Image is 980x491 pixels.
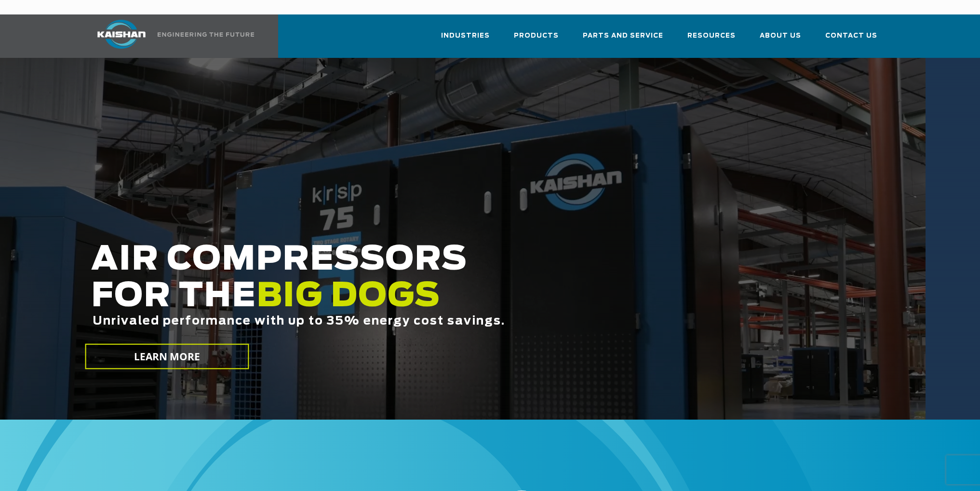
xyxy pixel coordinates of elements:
a: Contact Us [825,23,877,56]
span: Contact Us [825,30,877,41]
span: BIG DOGS [256,280,441,313]
span: Products [514,30,559,41]
a: Parts and Service [583,23,663,56]
span: Parts and Service [583,30,663,41]
span: Unrivaled performance with up to 35% energy cost savings. [93,315,505,327]
a: LEARN MORE [85,344,249,369]
a: About Us [760,23,801,56]
a: Products [514,23,559,56]
img: Engineering the future [158,32,254,37]
h2: AIR COMPRESSORS FOR THE [91,242,754,358]
a: Kaishan USA [85,14,256,58]
a: Resources [687,23,736,56]
img: kaishan logo [85,20,158,49]
span: Industries [441,30,490,41]
a: Industries [441,23,490,56]
span: LEARN MORE [134,350,200,364]
span: Resources [687,30,736,41]
span: About Us [760,30,801,41]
